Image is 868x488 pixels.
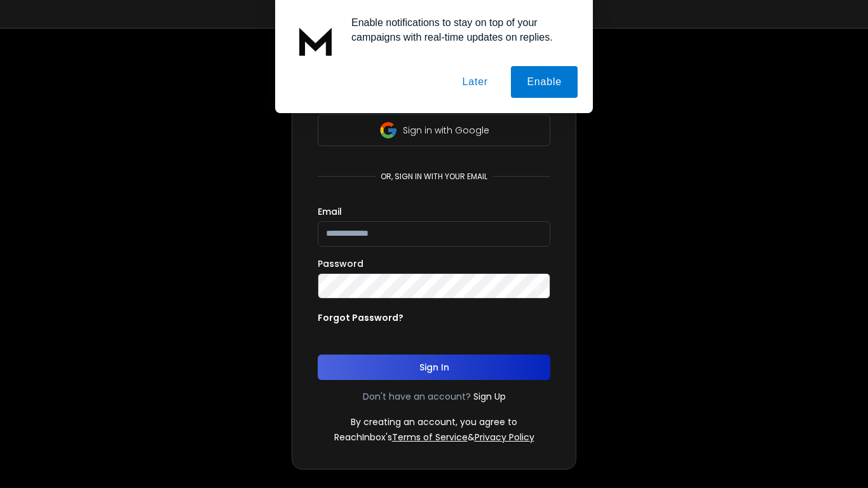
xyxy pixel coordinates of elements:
a: Privacy Policy [475,431,534,444]
div: Enable notifications to stay on top of your campaigns with real-time updates on replies. [341,15,578,44]
a: Sign Up [473,390,506,403]
button: Sign in with Google [318,114,550,146]
button: Sign In [318,355,550,380]
p: Forgot Password? [318,311,403,324]
img: notification icon [290,15,341,66]
label: Email [318,207,342,216]
p: Don't have an account? [363,390,471,403]
p: ReachInbox's & [334,431,534,444]
button: Later [446,66,503,98]
a: Terms of Service [392,431,468,444]
button: Enable [511,66,578,98]
label: Password [318,259,363,268]
p: By creating an account, you agree to [351,416,517,428]
p: or, sign in with your email [376,172,492,182]
p: Sign in with Google [403,124,489,137]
